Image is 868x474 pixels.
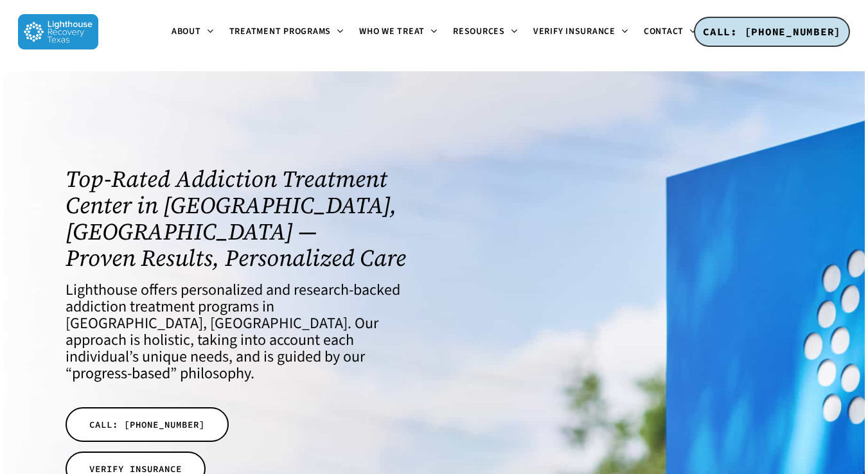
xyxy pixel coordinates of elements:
h4: Lighthouse offers personalized and research-backed addiction treatment programs in [GEOGRAPHIC_DA... [66,282,419,382]
a: Verify Insurance [526,27,636,37]
span: CALL: [PHONE_NUMBER] [703,25,841,38]
img: Lighthouse Recovery Texas [18,14,98,49]
span: About [172,25,201,38]
h1: Top-Rated Addiction Treatment Center in [GEOGRAPHIC_DATA], [GEOGRAPHIC_DATA] — Proven Results, Pe... [66,166,419,271]
span: CALL: [PHONE_NUMBER] [89,418,205,431]
span: Verify Insurance [533,25,616,38]
a: CALL: [PHONE_NUMBER] [694,17,850,48]
a: Resources [445,27,526,37]
a: CALL: [PHONE_NUMBER] [66,407,229,442]
a: Treatment Programs [222,27,352,37]
span: Treatment Programs [229,25,332,38]
span: Resources [453,25,505,38]
span: Who We Treat [359,25,425,38]
a: progress-based [72,362,170,385]
a: About [164,27,222,37]
a: Contact [636,27,704,37]
a: Who We Treat [351,27,445,37]
span: Contact [644,25,684,38]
